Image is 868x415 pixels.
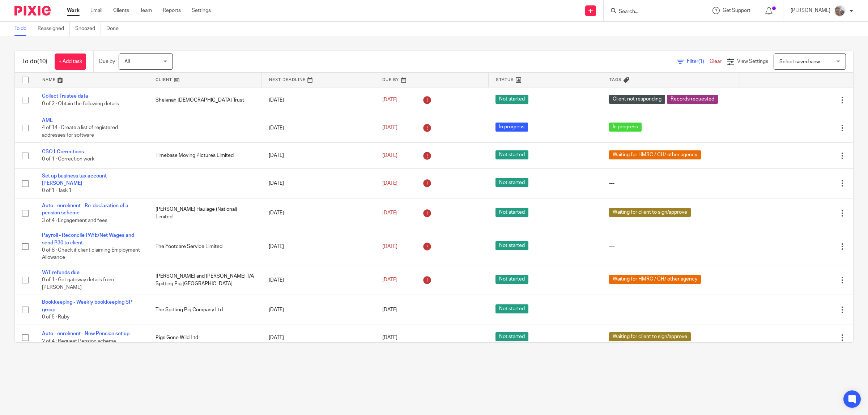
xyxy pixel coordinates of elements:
[609,243,732,250] div: ---
[261,143,375,168] td: [DATE]
[42,157,94,162] span: 0 of 1 · Correction work
[42,94,88,99] a: Collect Trustee data
[737,59,768,64] span: View Settings
[609,275,701,284] span: Waiting for HMRC / CH/ other agency
[382,244,397,249] span: [DATE]
[667,95,718,104] span: Records requested
[609,95,665,104] span: Client not responding
[42,218,107,223] span: 3 of 4 · Engagement and fees
[55,54,86,70] a: + Add task
[42,233,134,245] a: Payroll - Reconcile PAYE/Net Wages and send P30 to client
[37,59,47,64] span: (10)
[148,295,262,325] td: The Spitting Pig Company Ltd
[382,153,397,158] span: [DATE]
[382,125,397,130] span: [DATE]
[495,95,528,104] span: Not started
[113,7,129,14] a: Clients
[75,22,101,36] a: Snoozed
[106,22,124,36] a: Done
[495,123,528,132] span: In progress
[42,300,132,312] a: Bookkeeping - Weekly bookkeeping SP group
[99,58,115,65] p: Due by
[698,59,704,64] span: (1)
[495,178,528,187] span: Not started
[42,118,53,123] a: AML
[42,331,129,336] a: Auto - enrolment - New Pension set up
[495,208,528,217] span: Not started
[163,7,181,14] a: Reports
[791,7,830,14] p: [PERSON_NAME]
[148,325,262,350] td: Pigs Gone Wild Ltd
[67,7,80,14] a: Work
[42,203,128,215] a: Auto - enrolment - Re-declaration of a pension scheme
[148,87,262,113] td: Shekinah [DEMOGRAPHIC_DATA] Trust
[261,87,375,113] td: [DATE]
[382,210,397,215] span: [DATE]
[42,125,118,138] span: 4 of 14 · Create a list of registered addresses for software
[609,180,732,187] div: ---
[609,208,691,217] span: Waiting for client to sign/approve
[14,6,51,16] img: Pixie
[42,174,107,186] a: Set up business tax account [PERSON_NAME]
[261,198,375,228] td: [DATE]
[261,295,375,325] td: [DATE]
[192,7,211,14] a: Settings
[148,228,262,265] td: The Footcare Service Limited
[710,59,722,64] a: Clear
[148,265,262,295] td: [PERSON_NAME] and [PERSON_NAME] T/A Spitting Pig [GEOGRAPHIC_DATA]
[382,181,397,186] span: [DATE]
[124,59,130,64] span: All
[261,168,375,198] td: [DATE]
[382,335,397,340] span: [DATE]
[495,275,528,284] span: Not started
[90,7,102,14] a: Email
[618,9,683,15] input: Search
[609,123,642,132] span: In progress
[140,7,152,14] a: Team
[42,315,69,320] span: 0 of 5 · Ruby
[609,306,732,313] div: ---
[42,270,80,275] a: VAT refunds due
[42,149,84,154] a: CSO1 Corrections
[14,22,32,36] a: To do
[42,248,140,260] span: 0 of 8 · Check if client claiming Employment Allowance
[495,150,528,159] span: Not started
[382,278,397,283] span: [DATE]
[609,150,701,159] span: Waiting for HMRC / CH/ other agency
[382,98,397,103] span: [DATE]
[609,78,622,82] span: Tags
[22,58,47,65] h1: To do
[495,241,528,250] span: Not started
[495,304,528,313] span: Not started
[261,325,375,350] td: [DATE]
[38,22,70,36] a: Reassigned
[261,113,375,142] td: [DATE]
[834,5,846,17] img: me.jpg
[779,59,820,64] span: Select saved view
[148,143,262,168] td: Timebase Moving Pictures Limited
[148,198,262,228] td: [PERSON_NAME] Haulage (National) Limited
[261,265,375,295] td: [DATE]
[42,188,72,193] span: 0 of 1 · Task 1
[42,339,116,344] span: 2 of 4 · Request Pension scheme
[495,332,528,341] span: Not started
[687,59,710,64] span: Filter
[723,8,750,13] span: Get Support
[42,278,114,290] span: 0 of 1 · Get gateway details from [PERSON_NAME]
[382,307,397,312] span: [DATE]
[42,101,119,106] span: 0 of 2 · Obtain the following details
[261,228,375,265] td: [DATE]
[609,332,691,341] span: Waiting for client to sign/approve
